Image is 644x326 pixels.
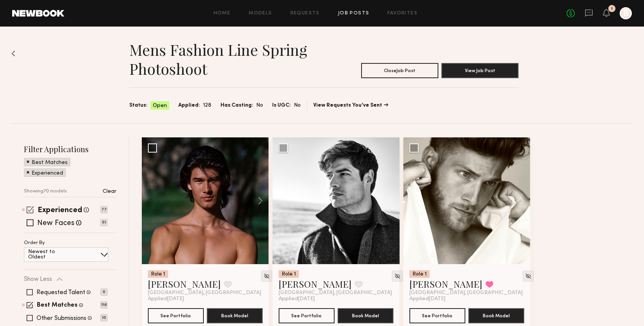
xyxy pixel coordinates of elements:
span: Has Casting: [220,101,253,110]
span: Open [153,102,167,110]
span: No [256,101,263,110]
label: Other Submissions [36,315,86,321]
img: Back to previous page [11,50,15,57]
p: Experienced [32,171,63,176]
div: Applied [DATE] [148,296,263,302]
img: Unhide Model [263,273,270,279]
a: B [620,7,632,19]
p: 10 [100,314,108,321]
span: Status: [129,101,148,110]
a: Requests [290,11,320,16]
button: See Portfolio [148,308,204,323]
button: Book Model [207,308,263,323]
button: CloseJob Post [361,63,438,78]
a: Models [249,11,272,16]
img: Unhide Model [525,273,531,279]
a: Home [214,11,231,16]
button: Book Model [468,308,524,323]
span: [GEOGRAPHIC_DATA], [GEOGRAPHIC_DATA] [279,290,392,296]
label: Experienced [38,207,82,214]
p: 118 [100,301,108,309]
div: Role 1 [409,270,430,278]
a: Book Model [338,312,393,318]
p: 77 [100,206,108,213]
h2: Filter Applications [24,144,116,154]
a: [PERSON_NAME] [279,278,352,290]
button: View Job Post [441,63,519,78]
div: Applied [DATE] [409,296,524,302]
p: 51 [100,219,108,226]
a: Favorites [387,11,417,16]
span: [GEOGRAPHIC_DATA], [GEOGRAPHIC_DATA] [409,290,523,296]
p: Clear [103,189,116,194]
button: See Portfolio [279,308,335,323]
p: Best Matches [32,160,68,165]
label: New Faces [37,220,75,227]
a: [PERSON_NAME] [409,278,482,290]
span: 128 [203,101,211,110]
a: Job Posts [338,11,370,16]
p: 0 [100,288,108,296]
label: Best Matches [37,302,78,309]
span: Is UGC: [272,101,291,110]
div: 1 [611,7,613,11]
a: Book Model [207,312,263,318]
div: Applied [DATE] [279,296,393,302]
a: View Requests You’ve Sent [313,103,388,108]
button: See Portfolio [409,308,465,323]
div: Role 1 [148,270,168,278]
span: No [294,101,301,110]
img: Unhide Model [394,273,401,279]
p: Showing 70 models [24,189,67,194]
h1: Mens Fashion Line Spring Photoshoot [129,40,324,78]
p: Order By [24,241,45,246]
a: Book Model [468,312,524,318]
div: Role 1 [279,270,299,278]
p: Show Less [24,276,52,282]
p: Newest to Oldest [28,249,73,260]
label: Requested Talent [36,290,85,296]
button: Book Model [338,308,393,323]
span: [GEOGRAPHIC_DATA], [GEOGRAPHIC_DATA] [148,290,261,296]
span: Applied: [178,101,200,110]
a: [PERSON_NAME] [148,278,221,290]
